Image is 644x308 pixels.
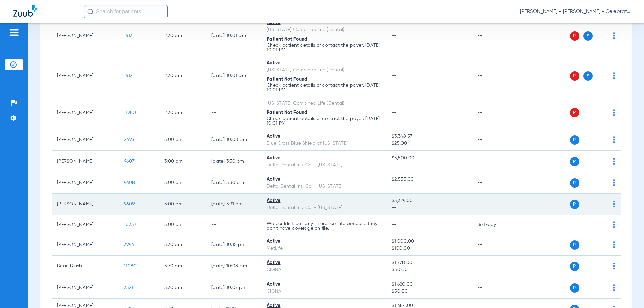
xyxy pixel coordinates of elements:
[52,277,119,299] td: [PERSON_NAME]
[206,96,261,129] td: --
[124,202,135,206] span: 9609
[613,241,615,248] img: group-dot-blue.svg
[206,151,261,172] td: [DATE] 3:30 PM
[124,159,135,164] span: 9607
[124,242,134,247] span: 3994
[159,151,206,172] td: 3:00 PM
[267,155,381,162] div: Active
[472,172,517,194] td: --
[84,5,168,18] input: Search for patients
[267,26,381,34] div: [US_STATE] Combined Life (Dental)
[159,234,206,256] td: 3:30 PM
[520,8,631,15] span: [PERSON_NAME] - [PERSON_NAME] - Celebration Pediatric Dentistry
[472,16,517,56] td: --
[206,194,261,215] td: [DATE] 3:31 PM
[267,77,307,82] span: Patient Not Found
[52,96,119,129] td: [PERSON_NAME]
[613,72,615,79] img: group-dot-blue.svg
[583,31,593,41] span: S
[267,43,381,52] p: Check patient details or contact the payer. [DATE] 10:01 PM.
[267,140,381,147] div: Blue Cross Blue Shield of [US_STATE]
[472,256,517,277] td: --
[267,266,381,273] div: CIGNA
[267,197,381,204] div: Active
[610,276,644,308] iframe: Chat Widget
[472,277,517,299] td: --
[87,9,93,15] img: Search Icon
[613,179,615,186] img: group-dot-blue.svg
[124,73,132,78] span: 1612
[267,110,307,115] span: Patient Not Found
[206,129,261,151] td: [DATE] 10:08 PM
[392,162,466,169] span: --
[159,256,206,277] td: 3:30 PM
[159,16,206,56] td: 2:30 PM
[613,263,615,269] img: group-dot-blue.svg
[206,215,261,234] td: --
[52,194,119,215] td: [PERSON_NAME]
[392,140,466,147] span: $25.00
[392,281,466,288] span: $1,620.00
[124,264,137,268] span: 11080
[472,194,517,215] td: --
[570,31,579,41] span: P
[267,133,381,140] div: Active
[124,180,135,185] span: 9608
[206,172,261,194] td: [DATE] 3:30 PM
[52,256,119,277] td: Beau Blush
[267,162,381,169] div: Delta Dental Ins. Co. - [US_STATE]
[613,32,615,39] img: group-dot-blue.svg
[392,133,466,140] span: $3,348.57
[52,234,119,256] td: [PERSON_NAME]
[613,221,615,228] img: group-dot-blue.svg
[392,33,397,38] span: --
[392,204,466,211] span: --
[267,238,381,245] div: Active
[206,56,261,96] td: [DATE] 10:01 PM
[570,157,579,166] span: P
[267,67,381,74] div: [US_STATE] Combined Life (Dental)
[267,37,307,42] span: Patient Not Found
[267,281,381,288] div: Active
[570,71,579,81] span: P
[52,151,119,172] td: [PERSON_NAME]
[472,215,517,234] td: Self-pay
[613,201,615,207] img: group-dot-blue.svg
[206,234,261,256] td: [DATE] 10:15 PM
[206,277,261,299] td: [DATE] 10:07 PM
[613,158,615,165] img: group-dot-blue.svg
[267,60,381,67] div: Active
[52,215,119,234] td: [PERSON_NAME]
[267,83,381,93] p: Check patient details or contact the payer. [DATE] 10:01 PM.
[159,56,206,96] td: 2:30 PM
[206,256,261,277] td: [DATE] 10:08 PM
[13,5,37,17] img: Zuub Logo
[392,266,466,273] span: $50.00
[613,109,615,116] img: group-dot-blue.svg
[392,155,466,162] span: $3,500.00
[472,234,517,256] td: --
[570,200,579,209] span: P
[52,16,119,56] td: [PERSON_NAME]
[613,136,615,143] img: group-dot-blue.svg
[392,110,397,115] span: --
[124,33,132,38] span: 1613
[472,151,517,172] td: --
[392,73,397,78] span: --
[159,129,206,151] td: 3:00 PM
[124,110,136,115] span: 11280
[159,215,206,234] td: 3:00 PM
[206,16,261,56] td: [DATE] 10:01 PM
[570,178,579,188] span: P
[570,135,579,145] span: P
[472,56,517,96] td: --
[392,197,466,204] span: $3,329.00
[472,96,517,129] td: --
[267,259,381,266] div: Active
[9,28,19,37] img: hamburger-icon
[267,221,381,231] p: We couldn’t pull any insurance info because they don’t have coverage on file.
[392,176,466,183] span: $2,555.00
[392,259,466,266] span: $1,778.00
[159,96,206,129] td: 2:30 PM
